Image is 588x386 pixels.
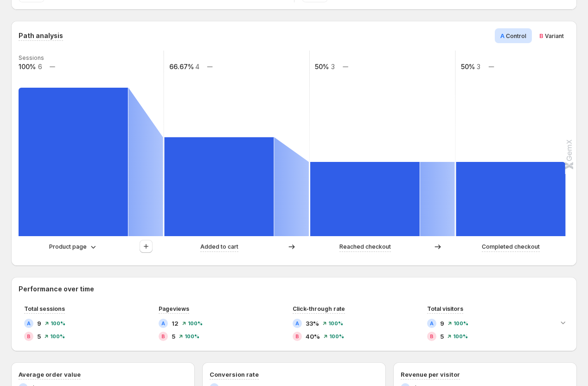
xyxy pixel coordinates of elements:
[38,63,42,71] text: 6
[161,321,165,326] h2: A
[328,321,343,326] span: 100%
[454,321,468,326] span: 100%
[200,242,238,251] p: Added to cart
[37,319,41,328] span: 9
[19,63,36,71] text: 100%
[19,284,569,294] h2: Performance over time
[195,63,199,71] text: 4
[27,321,31,326] h2: A
[539,32,543,39] span: B
[24,305,65,312] span: Total sessions
[19,370,81,379] h3: Average order value
[27,334,31,339] h2: B
[50,334,65,339] span: 100%
[477,63,480,71] text: 3
[188,321,203,326] span: 100%
[37,332,41,341] span: 5
[331,63,335,71] text: 3
[545,32,564,39] span: Variant
[461,63,475,71] text: 50%
[185,334,199,339] span: 100%
[159,305,189,312] span: Pageviews
[306,319,319,328] span: 33%
[440,319,444,328] span: 9
[430,321,434,326] h2: A
[500,32,505,39] span: A
[51,321,65,326] span: 100%
[401,370,460,379] h3: Revenue per visitor
[161,334,165,339] h2: B
[306,332,320,341] span: 40%
[210,370,259,379] h3: Conversion rate
[49,242,87,251] p: Product page
[556,316,569,329] button: Expand chart
[293,305,345,312] span: Click-through rate
[329,334,344,339] span: 100%
[172,319,179,328] span: 12
[339,242,391,251] p: Reached checkout
[440,332,444,341] span: 5
[169,63,194,71] text: 66.67%
[430,334,434,339] h2: B
[506,32,526,39] span: Control
[295,321,299,326] h2: A
[427,305,463,312] span: Total visitors
[172,332,175,341] span: 5
[482,242,540,251] p: Completed checkout
[295,334,299,339] h2: B
[315,63,329,71] text: 50%
[453,334,468,339] span: 100%
[19,31,63,40] h3: Path analysis
[165,137,274,236] path: Added to cart: 4
[19,54,44,61] text: Sessions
